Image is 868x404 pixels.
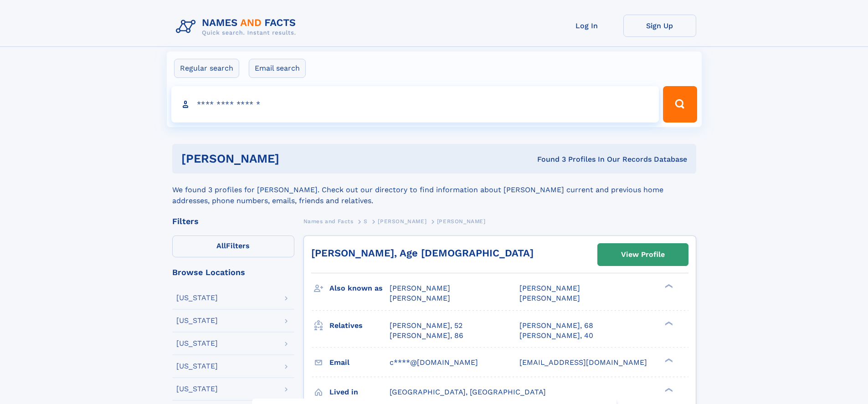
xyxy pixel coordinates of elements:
div: [US_STATE] [176,317,218,324]
a: [PERSON_NAME], 68 [519,321,593,331]
button: Search Button [663,86,697,123]
a: S [364,215,368,227]
div: ❯ [663,283,673,289]
div: ❯ [663,320,673,326]
span: [PERSON_NAME] [390,284,450,292]
span: All [216,241,226,250]
div: [US_STATE] [176,340,218,347]
div: ❯ [663,387,673,393]
div: Browse Locations [172,268,294,276]
div: [US_STATE] [176,294,218,302]
span: [EMAIL_ADDRESS][DOMAIN_NAME] [519,358,647,367]
h3: Lived in [329,384,390,400]
input: search input [171,86,659,123]
div: Filters [172,217,294,225]
a: Sign Up [623,15,696,37]
div: View Profile [621,244,665,265]
label: Email search [249,59,306,78]
label: Regular search [174,59,239,78]
span: [PERSON_NAME] [390,294,450,302]
div: [US_STATE] [176,363,218,370]
h1: [PERSON_NAME] [181,153,408,164]
a: [PERSON_NAME], 40 [519,331,593,341]
label: Filters [172,235,294,257]
span: [PERSON_NAME] [437,218,486,225]
div: We found 3 profiles for [PERSON_NAME]. Check out our directory to find information about [PERSON_... [172,174,696,206]
h3: Also known as [329,281,390,296]
span: [PERSON_NAME] [519,294,580,302]
h3: Email [329,355,390,370]
img: Logo Names and Facts [172,15,303,39]
span: S [364,218,368,225]
a: Names and Facts [303,215,354,227]
div: Found 3 Profiles In Our Records Database [408,154,687,164]
span: [PERSON_NAME] [519,284,580,292]
span: [PERSON_NAME] [378,218,426,225]
a: [PERSON_NAME], 52 [390,321,462,331]
a: Log In [550,15,623,37]
a: [PERSON_NAME], 86 [390,331,463,341]
span: [GEOGRAPHIC_DATA], [GEOGRAPHIC_DATA] [390,388,546,396]
div: [US_STATE] [176,385,218,393]
a: [PERSON_NAME], Age [DEMOGRAPHIC_DATA] [311,247,534,259]
h3: Relatives [329,318,390,333]
div: ❯ [663,357,673,363]
a: View Profile [598,244,688,266]
a: [PERSON_NAME] [378,215,426,227]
